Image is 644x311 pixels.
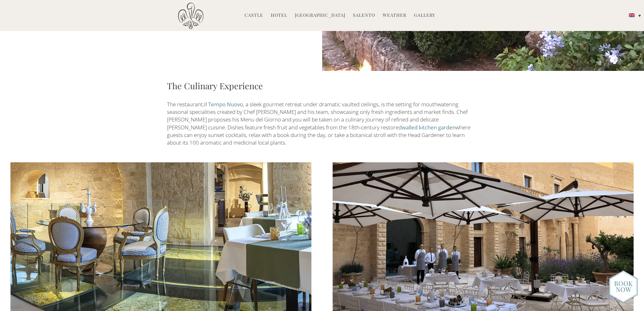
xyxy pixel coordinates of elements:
[271,12,287,19] a: Hotel
[383,12,406,19] a: Weather
[353,12,375,19] a: Salento
[167,101,477,147] p: The restaurant, , a sleek gourmet retreat under dramatic vaulted ceilings, is the setting for mou...
[178,3,203,29] img: Castello di Ugento
[167,79,477,92] h3: The Culinary Experience
[609,270,638,303] img: new-booknow.png
[402,124,456,131] a: walled kitchen garden
[629,13,634,17] img: English
[295,12,345,19] a: [GEOGRAPHIC_DATA]
[414,12,435,19] a: Gallery
[204,101,243,108] a: Il Tempo Nuovo
[245,12,263,19] a: Castle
